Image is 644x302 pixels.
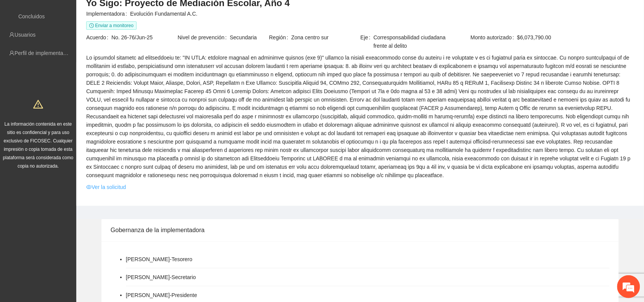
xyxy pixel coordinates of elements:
[86,184,92,190] span: eye
[4,208,145,235] textarea: Escriba su mensaje y pulse “Intro”
[86,21,137,30] span: Enviar a monitoreo
[130,10,634,18] span: Evolución Fundamental A.C.
[111,33,177,42] span: No. 26-76/Jun-25
[111,219,610,241] div: Gobernanza de la implementadora
[471,33,517,42] span: Monto autorizado
[86,53,634,179] span: Lo ipsumdol sitametc ad elitseddoeiu te: "IN UTLA: etdolore magnaal en adminimve quisnos (exe 9)"...
[361,33,374,50] span: Eje
[126,291,197,299] li: [PERSON_NAME] - Presidente
[178,33,230,42] span: Nivel de prevención
[89,23,94,28] span: clock-circle
[230,33,269,42] span: Secundaria
[126,273,196,281] li: [PERSON_NAME] - Secretario
[18,13,45,19] a: Concluidos
[291,33,360,42] span: Zona centro sur
[14,32,35,38] a: Usuarios
[126,255,192,263] li: [PERSON_NAME] - Tesorero
[14,50,74,56] a: Perfil de implementadora
[33,99,43,109] span: warning
[517,33,634,42] span: $6,073,790.00
[269,33,291,42] span: Región
[86,33,111,42] span: Acuerdo
[86,10,130,18] span: Implementadora
[40,39,128,49] div: Chatee con nosotros ahora
[374,33,451,50] span: Corresponsabilidad ciudadana frente al delito
[125,4,143,22] div: Minimizar ventana de chat en vivo
[3,121,74,169] span: La información contenida en este sitio es confidencial y para uso exclusivo de FICOSEC. Cualquier...
[44,102,105,179] span: Estamos en línea.
[86,183,126,191] a: eyeVer la solicitud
